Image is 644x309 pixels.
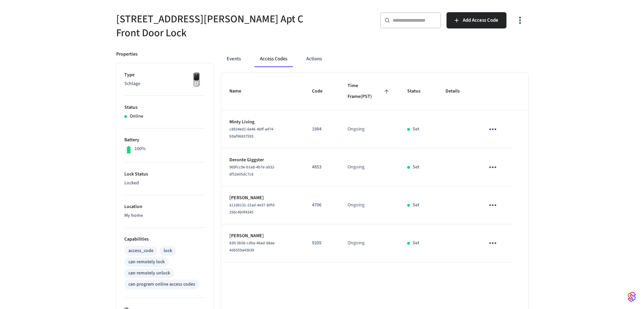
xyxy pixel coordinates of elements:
p: Online [130,113,143,120]
p: Battery [124,137,205,144]
p: Deronte Giggster [229,157,296,164]
table: sticky table [221,73,528,262]
span: 969fcc9e-b1e8-4b7e-a932-8f52e05dc7c8 [229,164,275,177]
p: 1984 [312,126,331,133]
p: [PERSON_NAME] [229,194,296,202]
p: Minty Living [229,119,296,126]
p: Location [124,203,205,210]
p: Locked [124,180,205,187]
span: 83fc3b56-cd6a-46ad-88ae-4d6559a43639 [229,240,276,253]
p: Capabilities [124,236,205,243]
p: My home [124,212,205,219]
span: Time Frame(PST) [348,81,391,102]
h5: [STREET_ADDRESS][PERSON_NAME] Apt C Front Door Lock [116,12,318,40]
td: Ongoing [339,186,399,224]
div: ant example [221,51,528,67]
p: Set [413,126,419,133]
td: Ongoing [339,148,399,186]
div: access_code [128,247,153,254]
div: lock [164,247,172,254]
span: Code [312,86,331,97]
div: can remotely unlock [128,270,170,277]
p: Set [413,202,419,209]
button: Access Codes [254,51,293,67]
button: Add Access Code [446,12,506,28]
span: Add Access Code [463,16,498,25]
p: Set [413,164,419,171]
p: 9205 [312,240,331,247]
p: Schlage [124,80,205,87]
td: Ongoing [339,224,399,262]
span: a11d6131-21ad-4e37-80fd-256c4b0f4345 [229,202,276,215]
p: Type [124,71,205,79]
img: SeamLogoGradient.69752ec5.svg [628,291,636,302]
p: Properties [116,51,138,58]
span: Status [407,86,429,97]
p: 100% [134,145,146,152]
p: 4706 [312,202,331,209]
button: Events [221,51,246,67]
p: Set [413,240,419,247]
img: Yale Assure Touchscreen Wifi Smart Lock, Satin Nickel, Front [188,71,205,88]
p: Status [124,104,205,111]
td: Ongoing [339,110,399,148]
div: can program online access codes [128,281,195,288]
span: Details [445,86,469,97]
span: c8924ed1-6e46-4bff-a474-b9af96837593 [229,126,274,139]
p: Lock Status [124,171,205,178]
div: can remotely lock [128,259,165,266]
p: [PERSON_NAME] [229,232,296,240]
p: 4853 [312,164,331,171]
button: Actions [301,51,327,67]
span: Name [229,86,250,97]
